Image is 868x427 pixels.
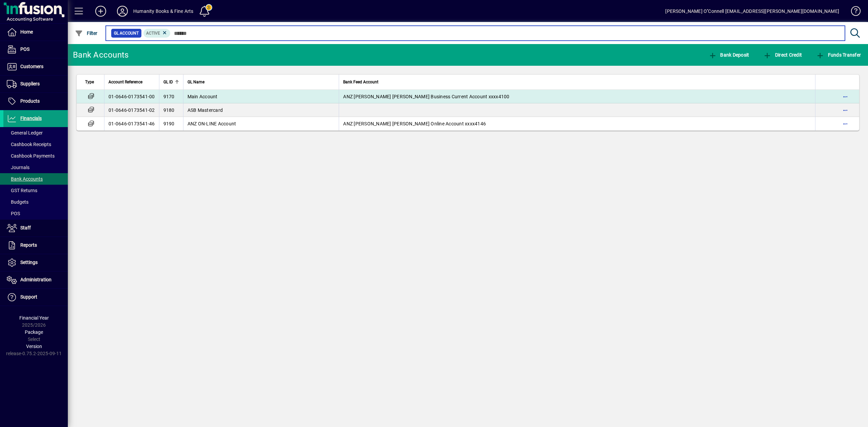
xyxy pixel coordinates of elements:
[73,27,99,39] button: Filter
[188,78,204,86] span: GL Name
[3,237,68,254] a: Reports
[146,31,160,36] span: Active
[20,98,40,104] span: Products
[20,64,43,69] span: Customers
[763,52,802,58] span: Direct Credit
[75,30,98,36] span: Filter
[762,49,804,61] button: Direct Credit
[163,121,175,126] span: 9190
[19,315,49,321] span: Financial Year
[840,105,851,116] button: More options
[3,127,68,139] a: General Ledger
[343,94,509,99] span: ANZ [PERSON_NAME] [PERSON_NAME] Business Current Account xxxx4100
[188,78,335,86] div: GL Name
[707,49,751,61] button: Bank Deposit
[90,5,112,17] button: Add
[112,5,133,17] button: Profile
[104,90,159,103] td: 01-0646-0173541-00
[3,173,68,185] a: Bank Accounts
[104,117,159,130] td: 01-0646-0173541-46
[85,78,100,86] div: Type
[814,49,863,61] button: Funds Transfer
[3,93,68,110] a: Products
[7,211,20,216] span: POS
[163,78,179,86] div: GL ID
[108,78,142,86] span: Account Reference
[3,196,68,208] a: Budgets
[188,94,218,99] span: Main Account
[3,254,68,271] a: Settings
[7,199,28,205] span: Budgets
[20,277,52,282] span: Administration
[188,121,236,126] span: ANZ ON-LINE Account
[73,49,129,60] div: Bank Accounts
[3,58,68,75] a: Customers
[26,344,42,349] span: Version
[3,139,68,150] a: Cashbook Receipts
[20,294,37,300] span: Support
[3,76,68,93] a: Suppliers
[7,142,51,147] span: Cashbook Receipts
[7,188,37,193] span: GST Returns
[3,220,68,237] a: Staff
[3,185,68,196] a: GST Returns
[188,107,223,113] span: ASB Mastercard
[840,118,851,129] button: More options
[85,78,94,86] span: Type
[20,46,29,52] span: POS
[343,78,811,86] div: Bank Feed Account
[3,150,68,162] a: Cashbook Payments
[20,116,42,121] span: Financials
[114,30,139,37] span: GL Account
[143,29,171,38] mat-chip: Activation Status: Active
[709,52,749,58] span: Bank Deposit
[840,91,851,102] button: More options
[3,271,68,288] a: Administration
[7,165,29,170] span: Journals
[3,24,68,41] a: Home
[20,81,40,86] span: Suppliers
[3,162,68,173] a: Journals
[133,6,194,17] div: Humanity Books & Fine Arts
[7,176,43,182] span: Bank Accounts
[665,6,839,17] div: [PERSON_NAME] O''Connell [EMAIL_ADDRESS][PERSON_NAME][DOMAIN_NAME]
[343,121,486,126] span: ANZ [PERSON_NAME] [PERSON_NAME] Online Account xxxx4146
[20,225,31,230] span: Staff
[104,103,159,117] td: 01-0646-0173541-02
[20,242,37,248] span: Reports
[20,260,38,265] span: Settings
[7,130,43,136] span: General Ledger
[3,289,68,306] a: Support
[343,78,378,86] span: Bank Feed Account
[163,78,173,86] span: GL ID
[25,329,43,335] span: Package
[3,208,68,219] a: POS
[846,1,860,23] a: Knowledge Base
[816,52,861,58] span: Funds Transfer
[163,107,175,113] span: 9180
[7,153,55,159] span: Cashbook Payments
[3,41,68,58] a: POS
[20,29,33,35] span: Home
[163,94,175,99] span: 9170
